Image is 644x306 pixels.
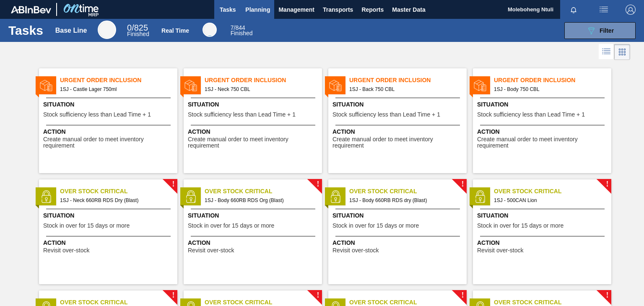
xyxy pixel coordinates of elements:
span: 7 [231,24,234,31]
span: Stock sufficiency less than Lead Time + 1 [43,112,151,118]
span: Action [332,127,465,136]
span: Stock sufficiency less than Lead Time + 1 [332,112,440,118]
div: Base Line [55,27,87,34]
span: Over Stock Critical [60,187,177,196]
span: ! [606,292,608,298]
img: status [474,79,486,92]
span: Situation [477,100,609,109]
span: Create manual order to meet inventory requirement [332,136,465,149]
span: Stock in over for 15 days or more [188,223,274,229]
span: ! [461,181,464,187]
button: Filter [564,22,636,39]
span: Finished [127,31,149,37]
span: Stock sufficiency less than Lead Time + 1 [188,112,296,118]
span: Situation [332,100,465,109]
span: Urgent Order Inclusion [60,76,177,85]
span: Master Data [392,5,425,15]
div: Real Time [231,25,253,36]
span: 1SJ - Neck 750 CBL [205,85,315,94]
span: ! [317,292,319,298]
span: Stock in over for 15 days or more [43,223,130,229]
span: 0 [127,23,132,32]
span: Urgent Order Inclusion [205,76,322,85]
span: ! [461,292,464,298]
span: Action [477,239,609,247]
span: Action [188,127,320,136]
span: Situation [332,211,465,220]
span: 1SJ - Body 750 CBL [494,85,605,94]
div: Real Time [161,27,189,34]
img: status [40,190,52,203]
span: Urgent Order Inclusion [349,76,467,85]
span: 1SJ - Neck 660RB RDS Dry (Blast) [60,196,171,205]
span: 1SJ - Back 750 CBL [349,85,460,94]
span: Stock sufficiency less than Lead Time + 1 [477,112,585,118]
span: / 825 [127,23,148,32]
span: Situation [477,211,609,220]
div: List Vision [599,44,614,60]
span: Tasks [218,5,237,15]
span: Action [43,127,175,136]
span: ! [606,181,608,187]
span: Stock in over for 15 days or more [477,223,563,229]
span: Filter [600,27,614,34]
span: Finished [231,30,253,36]
img: Logout [626,5,636,15]
span: Management [278,5,314,15]
span: Create manual order to meet inventory requirement [43,136,175,149]
img: TNhmsLtSVTkK8tSr43FrP2fwEKptu5GPRR3wAAAABJRU5ErkJggg== [11,6,51,13]
span: Create manual order to meet inventory requirement [477,136,609,149]
span: Planning [245,5,270,15]
img: status [184,79,197,92]
span: Situation [43,100,175,109]
div: Base Line [98,21,116,39]
span: Revisit over-stock [332,247,379,254]
span: Action [477,127,609,136]
span: Over Stock Critical [205,187,322,196]
span: Create manual order to meet inventory requirement [188,136,320,149]
div: Real Time [203,23,217,37]
span: Transports [323,5,353,15]
span: 1SJ - Castle Lager 750ml [60,85,171,94]
img: userActions [599,5,609,15]
span: Revisit over-stock [477,247,523,254]
span: 1SJ - Body 660RB RDS Org (Blast) [205,196,315,205]
span: Action [188,239,320,247]
span: Revisit over-stock [188,247,234,254]
span: ! [172,292,174,298]
span: Action [332,239,465,247]
span: Stock in over for 15 days or more [332,223,419,229]
span: Over Stock Critical [349,187,467,196]
span: ! [172,181,174,187]
img: status [329,79,342,92]
span: Over Stock Critical [494,187,611,196]
span: / 844 [231,24,245,31]
div: Base Line [127,24,149,37]
span: Situation [188,211,320,220]
span: Reports [361,5,384,15]
span: Revisit over-stock [43,247,89,254]
span: Urgent Order Inclusion [494,76,611,85]
h1: Tasks [8,26,43,35]
img: status [474,190,486,203]
span: 1SJ - Body 660RB RDS dry (Blast) [349,196,460,205]
button: Notifications [560,4,587,16]
img: status [329,190,342,203]
div: Card Vision [614,44,630,60]
span: ! [317,181,319,187]
span: Situation [43,211,175,220]
span: Action [43,239,175,247]
span: 1SJ - 500CAN Lion [494,196,605,205]
img: status [40,79,52,92]
span: Situation [188,100,320,109]
img: status [184,190,197,203]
